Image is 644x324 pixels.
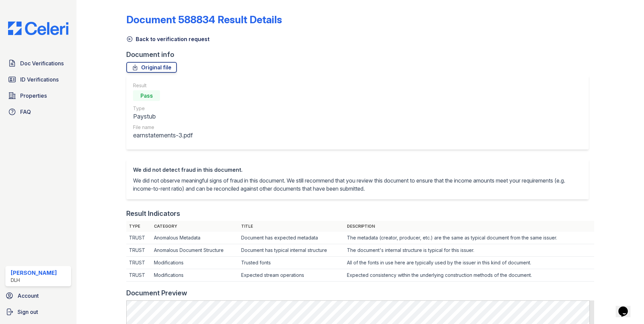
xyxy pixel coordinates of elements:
td: Modifications [151,257,238,269]
span: Account [18,292,39,300]
td: Anomalous Document Structure [151,244,238,257]
span: Sign out [18,308,38,316]
div: We did not detect fraud in this document. [133,166,582,174]
span: ID Verifications [20,75,59,84]
td: The metadata (creator, producer, etc.) are the same as typical document from the same issuer. [344,232,594,244]
td: Modifications [151,269,238,282]
td: The document's internal structure is typical for this issuer. [344,244,594,257]
a: Back to verification request [126,35,210,43]
td: TRUST [126,232,151,244]
a: Original file [126,62,177,73]
td: TRUST [126,257,151,269]
div: Type [133,105,193,112]
td: TRUST [126,269,151,282]
th: Category [151,221,238,232]
div: Document info [126,50,594,59]
div: Paystub [133,112,193,121]
th: Description [344,221,594,232]
div: File name [133,124,193,131]
a: Doc Verifications [5,57,71,70]
div: DLH [11,277,57,284]
th: Title [238,221,344,232]
td: Document has expected metadata [238,232,344,244]
td: All of the fonts in use here are typically used by the issuer in this kind of document. [344,257,594,269]
th: Type [126,221,151,232]
td: TRUST [126,244,151,257]
span: Doc Verifications [20,59,64,67]
p: We did not observe meaningful signs of fraud in this document. We still recommend that you review... [133,176,582,193]
td: Anomalous Metadata [151,232,238,244]
a: Sign out [3,305,74,319]
div: Pass [133,90,160,101]
div: [PERSON_NAME] [11,269,57,277]
td: Expected stream operations [238,269,344,282]
a: ID Verifications [5,73,71,86]
a: FAQ [5,105,71,119]
span: Properties [20,92,47,100]
a: Document 588834 Result Details [126,13,282,26]
iframe: chat widget [616,297,637,317]
td: Document has typical internal structure [238,244,344,257]
div: Result [133,82,193,89]
img: CE_Logo_Blue-a8612792a0a2168367f1c8372b55b34899dd931a85d93a1a3d3e32e68fde9ad4.png [3,22,74,35]
span: FAQ [20,108,31,116]
div: earnstatements-3.pdf [133,131,193,140]
td: Trusted fonts [238,257,344,269]
td: Expected consistency within the underlying construction methods of the document. [344,269,594,282]
a: Account [3,289,74,302]
div: Document Preview [126,288,187,298]
a: Properties [5,89,71,102]
div: Result Indicators [126,209,180,218]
